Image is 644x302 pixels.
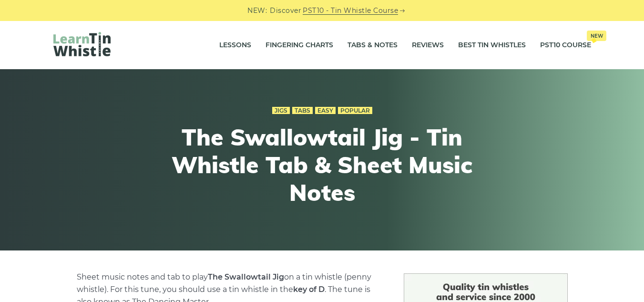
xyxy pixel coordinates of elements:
[587,31,606,41] span: New
[348,33,398,57] a: Tabs & Notes
[292,107,313,115] a: Tabs
[338,107,372,115] a: Popular
[458,33,526,57] a: Best Tin Whistles
[147,124,498,206] h1: The Swallowtail Jig - Tin Whistle Tab & Sheet Music Notes
[540,33,591,57] a: PST10 CourseNew
[53,32,111,56] img: LearnTinWhistle.com
[266,33,333,57] a: Fingering Charts
[219,33,251,57] a: Lessons
[208,272,284,281] strong: The Swallowtail Jig
[412,33,444,57] a: Reviews
[272,107,290,115] a: Jigs
[293,285,325,294] strong: key of D
[315,107,336,115] a: Easy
